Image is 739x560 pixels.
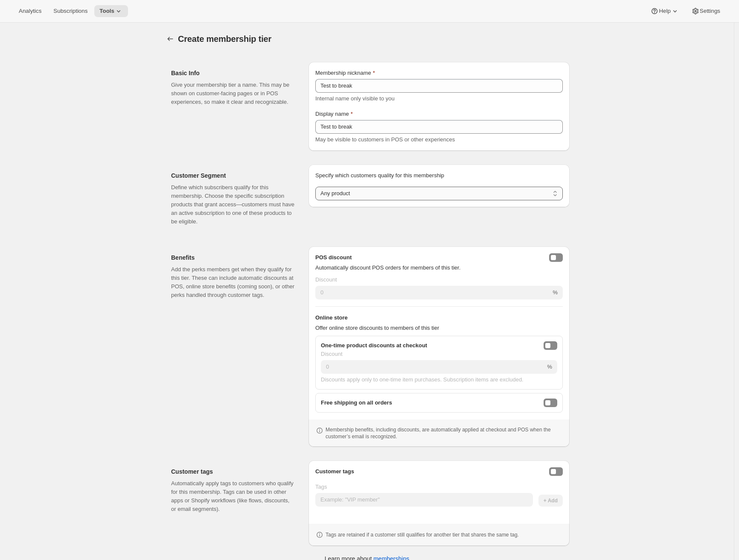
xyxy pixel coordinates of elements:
h3: Customer tags [315,467,354,476]
span: Subscriptions [53,8,87,15]
p: Automatically apply tags to customers who qualify for this membership. Tags can be used in other ... [171,479,295,513]
button: Settings [686,5,725,17]
input: Enter internal name [315,79,563,93]
input: Enter display name [315,120,563,134]
span: Free shipping on all orders [321,399,392,407]
p: Offer online store discounts to members of this tier [315,324,563,332]
button: Tools [94,5,128,17]
h3: Online store [315,314,563,322]
span: Display name [315,111,349,117]
button: posDiscountEnabled [549,253,563,262]
h2: Benefits [171,253,295,262]
span: Internal name only visible to you [315,95,395,102]
input: Example: "VIP member" [315,493,533,507]
span: Discount [321,351,343,357]
h2: Basic Info [171,69,295,77]
p: Give your membership tier a name. This may be shown on customer-facing pages or in POS experience... [171,81,295,106]
span: Analytics [19,8,41,15]
p: Define which subscribers qualify for this membership. Choose the specific subscription products t... [171,183,295,226]
p: Tags are retained if a customer still qualifies for another tier that shares the same tag. [326,531,519,538]
h2: Customer Segment [171,171,295,180]
span: May be visible to customers in POS or other experiences [315,136,455,143]
button: Analytics [14,5,47,17]
span: Membership nickname [315,70,371,76]
h3: POS discount [315,253,352,262]
span: % [553,289,558,296]
span: Settings [700,8,720,15]
p: Add the perks members get when they qualify for this tier. These can include automatic discounts ... [171,265,295,299]
p: Membership benefits, including discounts, are automatically applied at checkout and POS when the ... [326,426,563,440]
span: Help [659,8,670,15]
button: Help [645,5,684,17]
span: Tags [315,484,327,490]
h2: Customer tags [171,467,295,476]
p: Automatically discount POS orders for members of this tier. [315,264,563,272]
button: Memberships [164,33,176,45]
span: Discount [315,276,337,283]
button: Subscriptions [48,5,93,17]
p: Specify which customers quality for this membership [315,171,563,180]
button: Enable customer tags [549,467,563,476]
span: One-time product discounts at checkout [321,341,427,350]
span: Tools [99,8,114,15]
span: % [547,364,552,370]
span: Create membership tier [178,34,271,44]
button: freeShippingEnabled [544,399,557,407]
span: Discounts apply only to one-time item purchases. Subscription items are excluded. [321,376,524,383]
button: onlineDiscountEnabled [544,341,557,350]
